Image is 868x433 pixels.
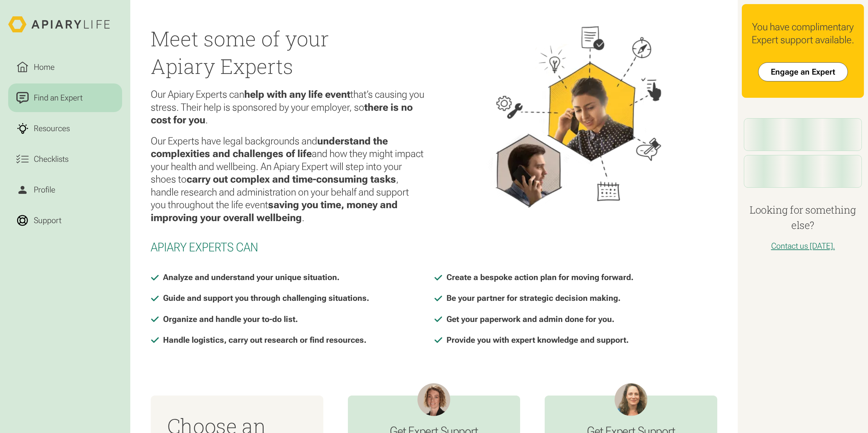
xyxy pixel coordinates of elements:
div: Create a bespoke action plan for moving forward. [446,271,633,284]
h2: Apiary Experts Can [151,240,718,255]
div: Checklists [32,153,71,165]
a: Engage an Expert [758,62,848,81]
div: Guide and support you through challenging situations. [163,292,369,305]
div: Analyze and understand your unique situation. [163,271,339,284]
div: Provide you with expert knowledge and support. [446,334,629,346]
strong: carry out complex and time-consuming tasks [187,173,396,185]
a: Checklists [8,145,122,173]
a: Find an Expert [8,83,122,112]
h2: Meet some of your Apiary Experts [151,25,426,80]
div: Resources [32,122,72,135]
a: Profile [8,175,122,204]
a: Contact us [DATE]. [771,241,835,251]
a: Home [8,53,122,81]
strong: help with any life event [244,88,350,100]
div: Profile [32,184,57,196]
div: Be your partner for strategic decision making. [446,292,620,305]
h4: Looking for something else? [742,202,864,233]
div: Get your paperwork and admin done for you. [446,313,614,326]
a: Resources [8,114,122,143]
strong: saving you time, money and improving your overall wellbeing [151,199,398,223]
p: Our Apiary Experts can that’s causing you stress. Their help is sponsored by your employer, so . [151,88,426,126]
div: You have complimentary Expert support available. [750,20,856,46]
a: Support [8,206,122,235]
div: Home [32,61,57,73]
div: Organize and handle your to-do list. [163,313,298,326]
p: Our Experts have legal backgrounds and and how they might impact your health and wellbeing. An Ap... [151,135,426,224]
div: Handle logistics, carry out research or find resources. [163,334,366,346]
div: Find an Expert [32,92,85,104]
div: Support [32,214,63,227]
